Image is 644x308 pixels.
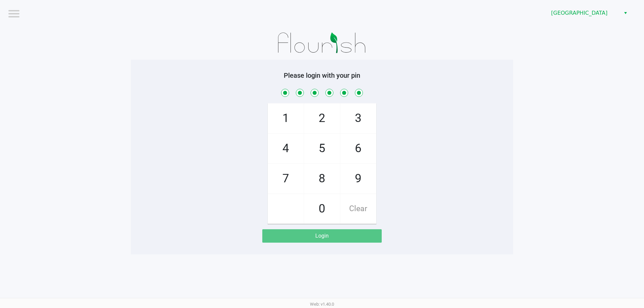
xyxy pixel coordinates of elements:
[310,302,334,307] span: Web: v1.40.0
[304,134,340,163] span: 5
[268,164,304,193] span: 7
[136,71,508,79] h5: Please login with your pin
[304,164,340,193] span: 8
[551,9,616,17] span: [GEOGRAPHIC_DATA]
[268,134,304,163] span: 4
[268,104,304,133] span: 1
[340,194,376,224] span: Clear
[621,7,630,19] button: Select
[340,134,376,163] span: 6
[304,104,340,133] span: 2
[304,194,340,224] span: 0
[340,104,376,133] span: 3
[340,164,376,193] span: 9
